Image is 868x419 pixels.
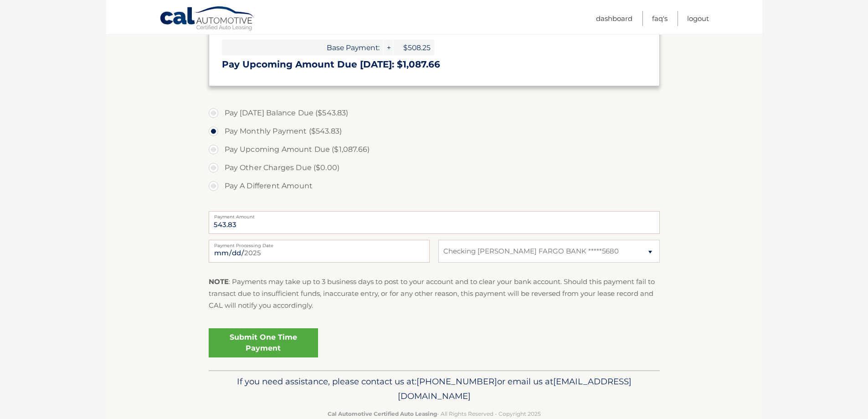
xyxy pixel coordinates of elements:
[215,374,654,403] p: If you need assistance, please contact us at: or email us at
[215,409,654,419] p: - All Rights Reserved - Copyright 2025
[222,59,647,70] h3: Pay Upcoming Amount Due [DATE]: $1,087.66
[209,277,229,286] strong: NOTE
[209,240,430,263] input: Payment Date
[416,376,497,387] span: [PHONE_NUMBER]
[596,11,632,26] a: Dashboard
[209,276,660,312] p: : Payments may take up to 3 business days to post to your account and to clear your bank account....
[328,410,437,417] strong: Cal Automotive Certified Auto Leasing
[687,11,709,26] a: Logout
[209,159,660,177] label: Pay Other Charges Due ($0.00)
[384,40,393,56] span: +
[159,6,255,32] a: Cal Automotive
[209,328,318,357] a: Submit One Time Payment
[209,104,660,122] label: Pay [DATE] Balance Due ($543.83)
[209,122,660,140] label: Pay Monthly Payment ($543.83)
[393,40,434,56] span: $508.25
[209,211,660,218] label: Payment Amount
[652,11,668,26] a: FAQ's
[209,211,660,234] input: Payment Amount
[222,40,383,56] span: Base Payment:
[209,177,660,195] label: Pay A Different Amount
[209,140,660,159] label: Pay Upcoming Amount Due ($1,087.66)
[209,240,430,247] label: Payment Processing Date
[398,376,632,401] span: [EMAIL_ADDRESS][DOMAIN_NAME]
